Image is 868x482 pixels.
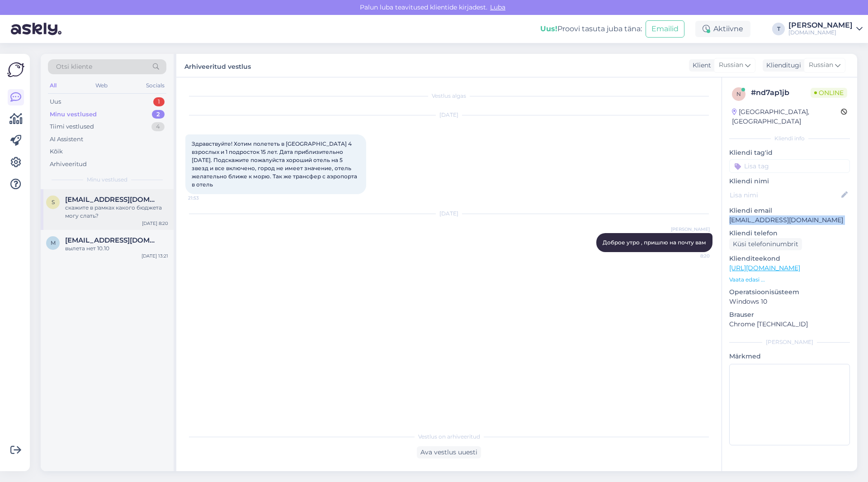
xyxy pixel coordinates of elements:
[50,97,61,106] div: Uus
[144,80,166,91] div: Socials
[719,60,743,70] span: Russian
[94,80,109,91] div: Web
[540,24,557,33] b: Uus!
[50,122,94,131] div: Tiimi vestlused
[729,338,850,346] div: [PERSON_NAME]
[48,80,58,91] div: All
[142,253,168,259] div: [DATE] 13:21
[729,254,850,263] p: Klienditeekond
[729,215,850,225] p: [EMAIL_ADDRESS][DOMAIN_NAME]
[603,239,706,246] span: Доброе утро , пришлю на почту вам
[788,22,863,36] a: [PERSON_NAME][DOMAIN_NAME]
[87,176,127,184] span: Minu vestlused
[52,199,55,205] span: s
[729,297,850,306] p: Windows 10
[65,236,159,244] span: maars2007@mail.ru
[151,122,165,131] div: 4
[418,433,480,441] span: Vestlus on arhiveeritud
[153,97,165,106] div: 1
[676,253,710,259] span: 8:20
[729,148,850,157] p: Kliendi tag'id
[729,134,850,143] div: Kliendi info
[729,287,850,297] p: Operatsioonisüsteem
[50,135,83,144] div: AI Assistent
[736,91,741,97] span: n
[729,238,802,250] div: Küsi telefoninumbrit
[51,239,56,246] span: m
[689,61,711,70] div: Klient
[188,195,222,201] span: 21:53
[729,229,850,238] p: Kliendi telefon
[65,244,168,253] div: вылета нет 10.10
[732,107,841,126] div: [GEOGRAPHIC_DATA], [GEOGRAPHIC_DATA]
[487,3,508,11] span: Luba
[184,59,251,72] label: Arhiveeritud vestlus
[50,160,87,169] div: Arhiveeritud
[671,226,710,233] span: [PERSON_NAME]
[729,276,850,284] p: Vaata edasi ...
[695,21,750,37] div: Aktiivne
[729,320,850,329] p: Chrome [TECHNICAL_ID]
[7,61,24,78] img: Askly Logo
[56,62,92,72] span: Otsi kliente
[729,177,850,186] p: Kliendi nimi
[788,22,853,29] div: [PERSON_NAME]
[751,87,811,98] div: # nd7ap1jb
[729,352,850,361] p: Märkmed
[772,23,785,35] div: T
[50,110,97,119] div: Minu vestlused
[729,159,850,173] input: Lisa tag
[646,20,684,38] button: Emailid
[65,204,168,220] div: скажите в рамках какого бюджета могу слать?
[811,88,847,98] span: Online
[809,60,833,70] span: Russian
[763,61,801,70] div: Klienditugi
[142,220,168,227] div: [DATE] 8:20
[65,196,159,204] span: silmandrei@mail.ru
[730,190,840,200] input: Lisa nimi
[185,92,712,100] div: Vestlus algas
[540,24,642,34] div: Proovi tasuta juba täna:
[192,140,359,188] span: Здравствуйте! Хотим полететь в [GEOGRAPHIC_DATA] 4 взрослых и 1 подросток 15 лет. Дата приблизите...
[50,147,63,156] div: Kõik
[185,210,712,218] div: [DATE]
[185,111,712,119] div: [DATE]
[788,29,853,36] div: [DOMAIN_NAME]
[417,446,481,458] div: Ava vestlus uuesti
[152,110,165,119] div: 2
[729,310,850,320] p: Brauser
[729,206,850,215] p: Kliendi email
[729,264,800,272] a: [URL][DOMAIN_NAME]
